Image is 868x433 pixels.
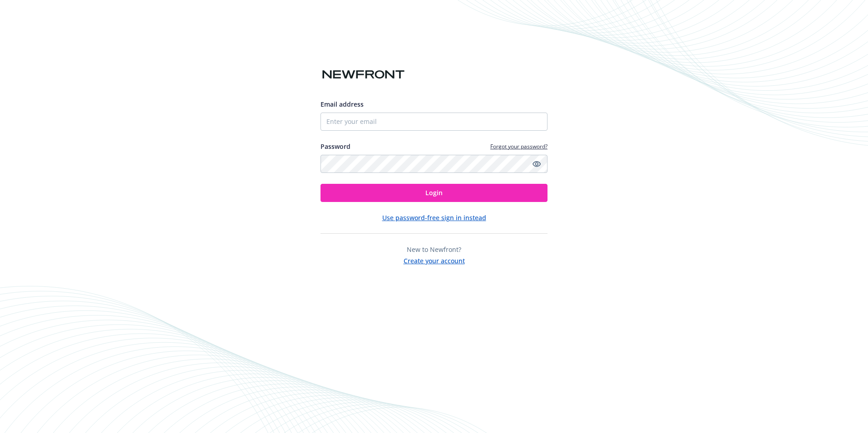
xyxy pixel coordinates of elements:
[407,245,461,254] span: New to Newfront?
[404,254,465,266] button: Create your account
[321,184,547,202] button: Login
[531,158,542,169] a: Show password
[321,100,364,108] span: Email address
[321,155,547,173] input: Enter your password
[321,67,406,83] img: Newfront logo
[321,113,547,131] input: Enter your email
[321,142,350,151] label: Password
[490,143,547,150] a: Forgot your password?
[425,188,443,197] span: Login
[382,213,486,222] button: Use password-free sign in instead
